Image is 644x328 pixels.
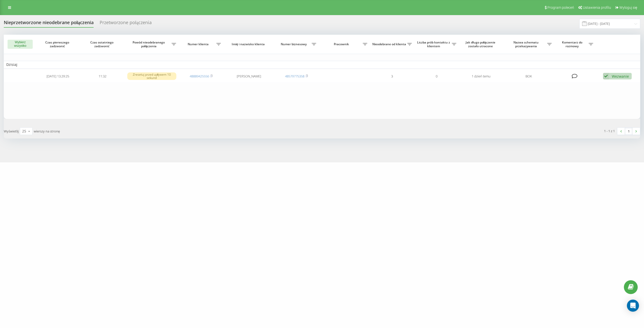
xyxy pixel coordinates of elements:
[506,40,547,48] span: Nazwa schematu przekazywania
[321,42,363,46] span: Pracownik
[181,42,216,46] span: Numer klienta
[127,72,176,80] div: Zresetuj przed upływem 10 sekund
[372,42,407,46] span: Nieodebrane od klienta
[627,300,639,312] div: Open Intercom Messenger
[463,40,499,48] span: Jak długo połączenie zostało utracone
[34,129,60,133] span: wierszy na stronę
[85,40,120,48] span: Czas ostatniego zadzwonić
[36,70,80,83] td: [DATE] 13:29:25
[503,70,554,83] td: BOK
[223,70,274,83] td: [PERSON_NAME]
[370,70,414,83] td: 3
[277,42,312,46] span: Numer biznesowy
[190,74,209,78] a: 48889425556
[557,40,588,48] span: Komentarz do rozmowy
[40,40,75,48] span: Czas pierwszego zadzwonić
[459,70,503,83] td: 1 dzień temu
[228,42,269,46] span: Imię i nazwisko klienta
[22,129,26,134] div: 25
[414,70,459,83] td: 0
[8,40,33,49] button: Wybierz wszystko
[100,20,152,28] div: Przetworzone połączenia
[4,20,94,28] div: Nieprzetworzone nieodebrane połączenia
[417,40,452,48] span: Liczba prób kontaktu z klientem
[127,40,172,48] span: Powód nieodebranego połączenia
[285,74,304,78] a: 48579775358
[4,129,19,133] span: Wyświetlij
[80,70,125,83] td: 11:32
[604,128,615,133] div: 1 - 1 z 1
[583,6,611,10] span: Ustawienia profilu
[4,61,640,68] td: Dzisiaj
[625,128,632,135] a: 1
[547,6,574,10] span: Program poleceń
[612,74,629,79] div: Wezwanie
[619,6,637,10] span: Wyloguj się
